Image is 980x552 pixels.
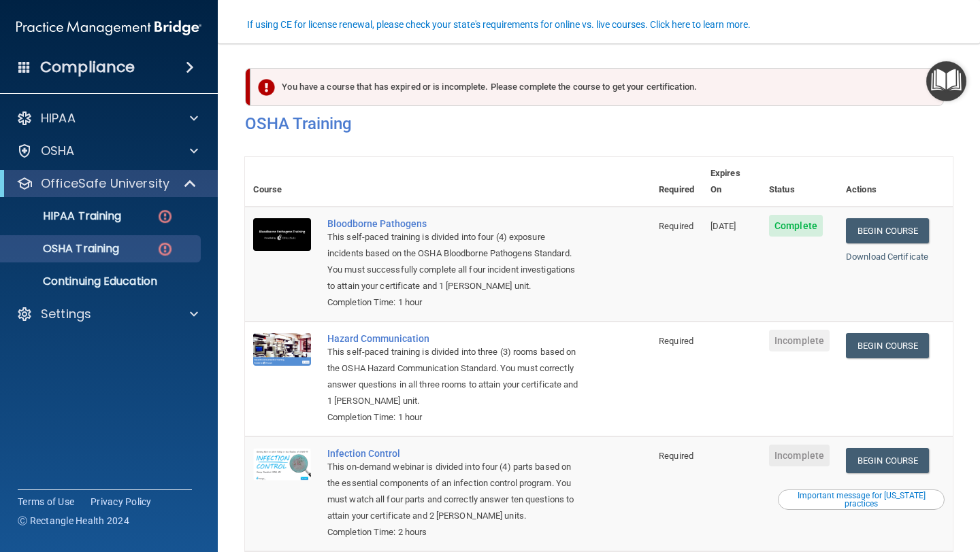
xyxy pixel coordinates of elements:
div: Completion Time: 1 hour [327,409,583,426]
div: You have a course that has expired or is incomplete. Please complete the course to get your certi... [250,68,944,106]
th: Course [245,157,319,207]
button: Open Resource Center [926,61,966,101]
iframe: Drift Widget Chat Controller [745,455,964,510]
span: Ⓒ Rectangle Health 2024 [18,514,129,528]
p: HIPAA Training [9,209,121,223]
th: Status [761,157,838,207]
h4: Compliance [40,58,135,77]
div: Completion Time: 2 hours [327,524,583,540]
img: danger-circle.6113f641.png [157,241,174,258]
a: Infection Control [327,448,583,459]
span: Incomplete [769,445,830,466]
a: OSHA [16,143,198,159]
th: Required [651,157,702,207]
span: [DATE] [710,221,736,231]
span: Incomplete [769,330,830,351]
img: PMB logo [16,14,201,41]
p: OSHA [41,143,75,159]
a: Privacy Policy [91,495,152,508]
div: If using CE for license renewal, please check your state's requirements for online vs. live cours... [247,20,751,29]
p: OfficeSafe University [41,175,169,192]
a: Bloodborne Pathogens [327,218,583,229]
div: This on-demand webinar is divided into four (4) parts based on the essential components of an inf... [327,459,583,524]
p: Settings [41,306,91,322]
div: This self-paced training is divided into three (3) rooms based on the OSHA Hazard Communication S... [327,344,583,409]
a: Download Certificate [846,252,928,262]
p: HIPAA [41,110,76,126]
a: Terms of Use [18,495,74,508]
p: Continuing Education [9,275,195,288]
span: Required [659,221,693,231]
a: Begin Course [846,333,929,358]
div: Completion Time: 1 hour [327,294,583,311]
img: exclamation-circle-solid-danger.72ef9ffc.png [258,79,275,96]
div: This self-paced training is divided into four (4) exposure incidents based on the OSHA Bloodborne... [327,229,583,294]
a: Begin Course [846,218,929,243]
img: danger-circle.6113f641.png [157,208,174,225]
a: Hazard Communication [327,333,583,344]
button: If using CE for license renewal, please check your state's requirements for online vs. live cours... [245,18,753,31]
a: Settings [16,306,198,322]
th: Actions [838,157,953,207]
h4: OSHA Training [245,114,953,133]
p: OSHA Training [9,242,119,256]
a: HIPAA [16,110,198,126]
span: Complete [769,215,823,237]
a: Begin Course [846,448,929,473]
a: OfficeSafe University [16,175,197,192]
span: Required [659,451,693,461]
span: Required [659,336,693,346]
th: Expires On [702,157,761,207]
